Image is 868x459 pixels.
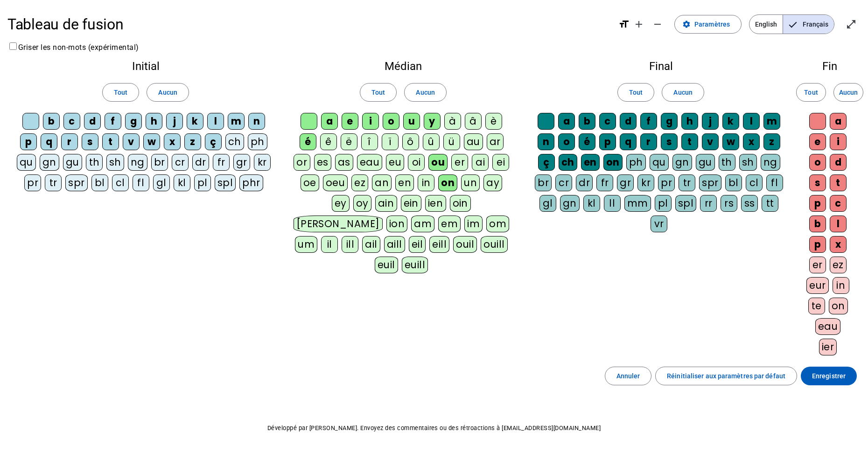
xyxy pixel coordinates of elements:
div: z [763,133,780,150]
div: au [464,133,483,150]
button: Réinitialiser aux paramètres par défaut [655,367,797,385]
div: fl [133,174,149,191]
div: in [833,277,849,294]
div: v [702,133,719,150]
div: i [830,133,847,150]
div: w [722,133,739,150]
div: qu [650,154,669,171]
mat-icon: remove [652,19,663,30]
mat-icon: settings [682,20,691,28]
div: ç [538,154,555,171]
div: â [465,113,482,130]
div: cl [112,174,129,191]
h2: Fin [806,61,853,72]
span: Aucun [839,87,858,98]
h1: Tableau de fusion [7,9,611,39]
div: en [395,174,414,191]
div: î [361,133,378,150]
div: j [702,113,719,130]
span: Tout [371,87,385,98]
div: gn [560,195,580,212]
div: o [383,113,399,130]
mat-icon: open_in_full [846,19,857,30]
div: ein [401,195,422,212]
div: h [146,113,162,130]
button: Aucun [833,83,863,102]
div: ay [483,174,502,191]
span: Réinitialiser aux paramètres par défaut [667,370,785,382]
div: eil [409,236,426,253]
div: o [558,133,575,150]
div: ll [604,195,621,212]
span: Aucun [416,87,434,98]
div: sh [106,154,124,171]
div: ar [487,133,504,150]
div: br [151,154,168,171]
div: um [295,236,317,253]
div: ê [320,133,337,150]
button: Tout [617,83,654,102]
div: en [581,154,600,171]
div: é [300,133,316,150]
div: ouil [453,236,477,253]
div: qu [17,154,36,171]
div: ouill [481,236,507,253]
div: g [125,113,142,130]
div: z [184,133,201,150]
div: gu [63,154,82,171]
div: o [809,154,826,171]
div: te [808,298,825,314]
div: rs [721,195,737,212]
div: oin [450,195,471,212]
div: a [558,113,575,130]
div: ey [332,195,350,212]
div: n [248,113,265,130]
div: euill [402,257,428,273]
div: gr [233,154,250,171]
div: ü [443,133,460,150]
div: cr [172,154,189,171]
div: p [809,195,826,212]
div: th [719,154,735,171]
button: Tout [360,83,397,102]
div: ez [830,257,847,273]
div: ph [626,154,646,171]
div: k [187,113,203,130]
div: u [403,113,420,130]
div: kl [174,174,190,191]
div: x [164,133,181,150]
div: t [102,133,119,150]
button: Aucun [662,83,704,102]
h2: Initial [15,61,276,72]
div: spr [699,174,721,191]
div: e [809,133,826,150]
div: s [809,174,826,191]
div: am [411,216,434,232]
div: c [830,195,847,212]
div: tr [679,174,695,191]
div: j [166,113,183,130]
div: il [321,236,338,253]
div: mm [624,195,651,212]
span: Annuler [616,370,640,382]
div: a [830,113,847,130]
div: in [418,174,434,191]
div: vr [651,216,667,232]
div: eill [429,236,449,253]
div: n [538,133,554,150]
div: kr [637,174,654,191]
div: on [603,154,623,171]
div: gl [539,195,556,212]
div: d [830,154,847,171]
div: ss [741,195,758,212]
mat-icon: add [633,19,644,30]
div: dr [576,174,593,191]
div: eur [806,277,829,294]
span: Enregistrer [812,370,846,382]
span: Paramètres [694,19,730,30]
div: ei [492,154,509,171]
div: p [599,133,616,150]
div: f [640,113,657,130]
div: or [294,154,310,171]
div: c [63,113,80,130]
